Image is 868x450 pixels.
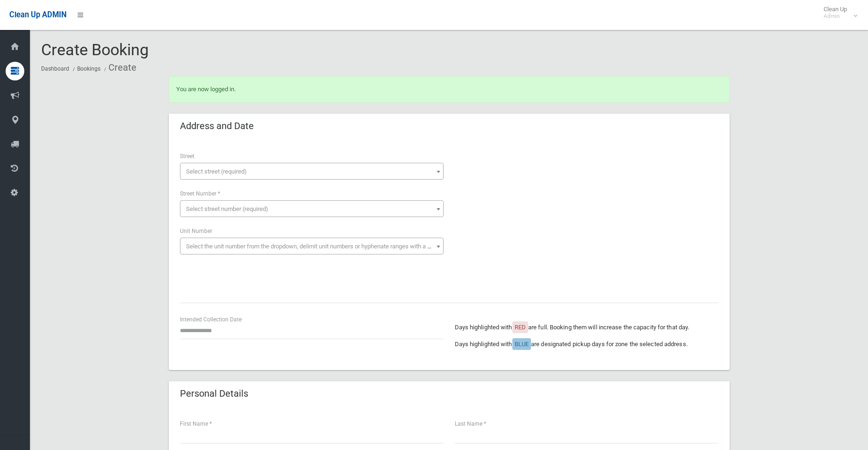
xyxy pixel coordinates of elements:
a: Dashboard [41,65,69,72]
span: Clean Up ADMIN [9,10,66,19]
p: Days highlighted with are full. Booking them will increase the capacity for that day. [455,322,718,333]
small: Admin [824,13,847,20]
span: Select street (required) [186,168,247,175]
p: Days highlighted with are designated pickup days for zone the selected address. [455,339,718,350]
li: Create [102,59,136,76]
a: Bookings [77,65,100,72]
span: Clean Up [819,6,856,20]
span: BLUE [515,341,529,348]
span: Create Booking [41,40,149,59]
span: Select the unit number from the dropdown, delimit unit numbers or hyphenate ranges with a comma [186,243,447,250]
span: Select street number (required) [186,205,268,212]
header: Personal Details [169,385,259,403]
div: You are now logged in. [169,76,730,102]
header: Address and Date [169,117,265,135]
span: RED [515,324,526,331]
